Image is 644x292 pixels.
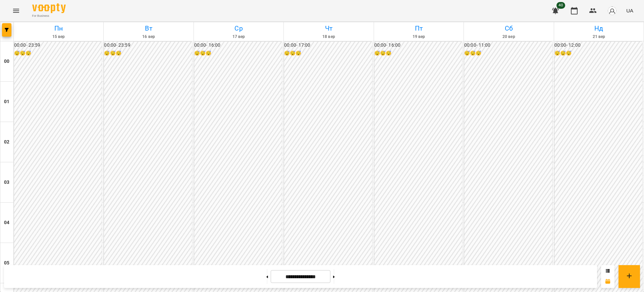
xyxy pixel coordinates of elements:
h6: 😴😴😴 [284,50,372,57]
h6: Пн [15,23,102,34]
span: UA [626,7,633,14]
img: Voopty Logo [32,3,66,13]
h6: 😴😴😴 [104,50,192,57]
h6: 00:00 - 11:00 [464,42,552,49]
h6: 00:00 - 23:59 [14,42,102,49]
h6: 05 [4,259,9,267]
h6: 21 вер [555,34,643,40]
h6: 03 [4,179,9,186]
h6: 😴😴😴 [14,50,102,57]
h6: 15 вер [15,34,102,40]
h6: Сб [465,23,552,34]
h6: 17 вер [195,34,282,40]
h6: 01 [4,98,9,106]
h6: 😴😴😴 [374,50,462,57]
h6: 00:00 - 23:59 [104,42,192,49]
h6: Чт [285,23,372,34]
h6: 00 [4,58,9,65]
h6: 00:00 - 16:00 [194,42,282,49]
button: UA [624,4,636,17]
h6: 😴😴😴 [554,50,642,57]
h6: 😴😴😴 [464,50,552,57]
span: 40 [556,2,565,9]
h6: Вт [105,23,192,34]
img: avatar_s.png [607,6,617,15]
button: Menu [8,3,24,19]
h6: 20 вер [465,34,552,40]
h6: Ср [195,23,282,34]
span: For Business [32,14,66,18]
h6: 16 вер [105,34,192,40]
h6: 😴😴😴 [194,50,282,57]
h6: Пт [375,23,463,34]
h6: 02 [4,138,9,146]
h6: 00:00 - 17:00 [284,42,372,49]
h6: 00:00 - 12:00 [554,42,642,49]
h6: 19 вер [375,34,463,40]
h6: 00:00 - 16:00 [374,42,462,49]
h6: 04 [4,219,9,226]
h6: Нд [555,23,643,34]
h6: 18 вер [285,34,372,40]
